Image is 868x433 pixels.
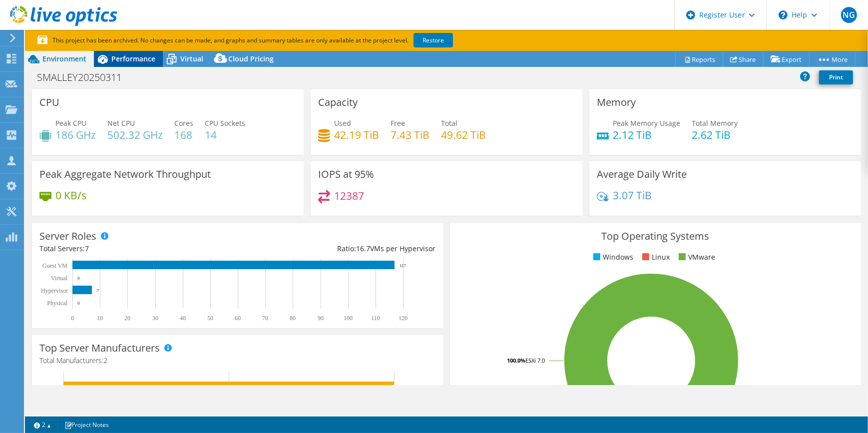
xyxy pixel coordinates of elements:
[591,252,633,263] li: Windows
[152,315,158,322] text: 30
[676,252,715,263] li: VMware
[597,169,687,180] h3: Average Daily Write
[613,190,652,201] h4: 3.07 TiB
[47,300,67,307] text: Physical
[42,54,86,63] span: Environment
[819,70,853,84] a: Print
[597,97,636,108] h3: Memory
[39,355,435,366] h4: Total Manufacturers:
[77,301,80,306] text: 0
[692,118,738,128] span: Total Memory
[391,118,405,128] span: Free
[124,315,130,322] text: 20
[39,343,160,354] h3: Top Server Manufacturers
[318,315,324,322] text: 90
[107,129,163,140] h4: 502.32 GHz
[457,231,854,242] h3: Top Operating Systems
[55,118,86,128] span: Peak CPU
[400,263,407,268] text: 117
[391,129,430,140] h4: 7.43 TiB
[39,243,237,254] div: Total Servers:
[228,54,274,63] span: Cloud Pricing
[97,288,99,293] text: 7
[441,118,457,128] span: Total
[841,7,857,23] span: NG
[71,315,74,322] text: 0
[675,51,723,67] a: Reports
[103,356,107,365] span: 2
[85,244,89,253] span: 7
[334,190,364,201] h4: 12387
[207,315,213,322] text: 50
[57,419,116,431] a: Project Notes
[237,243,435,254] div: Ratio: VMs per Hypervisor
[334,118,351,128] span: Used
[55,129,96,140] h4: 186 GHz
[809,51,856,67] a: More
[97,315,103,322] text: 10
[39,169,211,180] h3: Peak Aggregate Network Throughput
[723,51,764,67] a: Share
[414,33,453,47] a: Restore
[318,97,358,108] h3: Capacity
[174,129,193,140] h4: 168
[42,262,67,269] text: Guest VM
[613,129,680,140] h4: 2.12 TiB
[262,315,268,322] text: 70
[399,315,408,322] text: 120
[27,419,58,431] a: 2
[640,252,670,263] li: Linux
[174,118,193,128] span: Cores
[107,118,135,128] span: Net CPU
[371,315,380,322] text: 110
[37,35,527,46] p: This project has been archived. No changes can be made, and graphs and summary tables are only av...
[779,10,788,19] svg: \n
[55,190,86,201] h4: 0 KB/s
[356,244,370,253] span: 16.7
[39,97,59,108] h3: CPU
[290,315,296,322] text: 80
[180,54,203,63] span: Virtual
[32,72,137,83] h1: SMALLEY20250311
[205,129,245,140] h4: 14
[111,54,155,63] span: Performance
[318,169,374,180] h3: IOPS at 95%
[613,118,680,128] span: Peak Memory Usage
[205,118,245,128] span: CPU Sockets
[763,51,810,67] a: Export
[507,357,525,364] tspan: 100.0%
[41,287,68,294] text: Hypervisor
[180,315,186,322] text: 40
[344,315,353,322] text: 100
[51,275,68,282] text: Virtual
[441,129,486,140] h4: 49.62 TiB
[692,129,738,140] h4: 2.62 TiB
[235,315,241,322] text: 60
[39,231,96,242] h3: Server Roles
[525,357,545,364] tspan: ESXi 7.0
[77,276,80,281] text: 0
[334,129,379,140] h4: 42.19 TiB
